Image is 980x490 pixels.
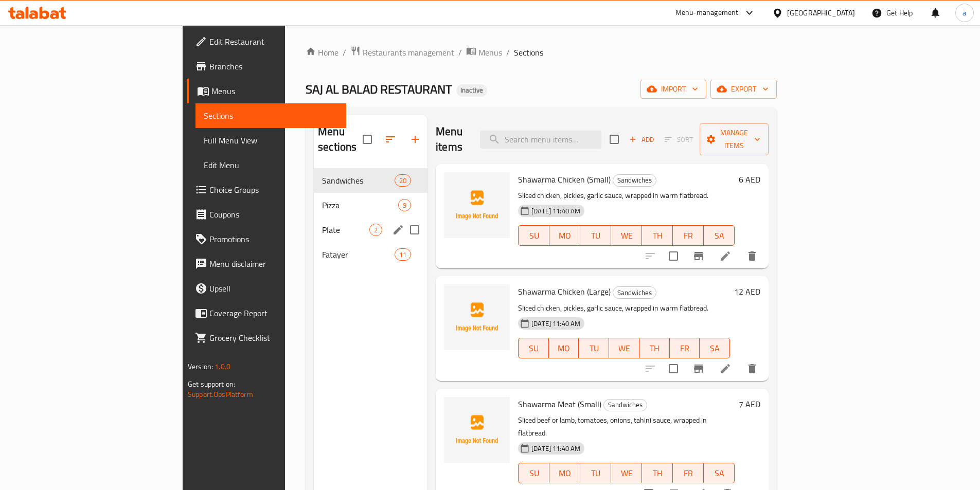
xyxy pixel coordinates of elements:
[209,208,338,221] span: Coupons
[580,225,611,246] button: TU
[677,466,700,481] span: FR
[613,287,656,299] span: Sandwiches
[188,388,253,401] a: Support.OpsPlatform
[579,338,609,358] button: TU
[195,128,346,153] a: Full Menu View
[639,338,670,358] button: TH
[704,225,735,246] button: SA
[187,276,346,301] a: Upsell
[314,242,427,267] div: Fatayer11
[518,302,730,315] p: Sliced chicken, pickles, garlic sauce, wrapped in warm flatbread.
[518,414,735,440] p: Sliced beef or lamb, tomatoes, onions, tahini sauce, wrapped in flatbread.
[458,46,462,59] li: /
[658,132,700,148] span: Select section first
[187,325,346,350] a: Grocery Checklist
[518,172,611,187] span: Shawarma Chicken (Small)
[518,396,601,412] span: Shawarma Meat (Small)
[215,360,230,373] span: 1.0.0
[478,46,502,59] span: Menus
[553,341,575,356] span: MO
[187,202,346,227] a: Coupons
[739,172,760,187] h6: 6 AED
[195,153,346,177] a: Edit Menu
[646,228,669,243] span: TH
[740,356,764,381] button: delete
[611,463,642,483] button: WE
[613,174,656,187] div: Sandwiches
[719,83,769,96] span: export
[518,338,549,358] button: SU
[704,463,735,483] button: SA
[480,131,601,149] input: search
[708,228,730,243] span: SA
[708,466,730,481] span: SA
[322,199,398,211] span: Pizza
[584,466,607,481] span: TU
[613,174,656,186] span: Sandwiches
[306,46,777,59] nav: breadcrumb
[523,466,545,481] span: SU
[708,126,760,152] span: Manage items
[554,466,576,481] span: MO
[209,307,338,319] span: Coverage Report
[195,103,346,128] a: Sections
[444,284,510,350] img: Shawarma Chicken (Large)
[700,123,769,155] button: Manage items
[518,189,735,202] p: Sliced chicken, pickles, garlic sauce, wrapped in warm flatbread.
[187,177,346,202] a: Choice Groups
[613,286,656,299] div: Sandwiches
[187,29,346,54] a: Edit Restaurant
[350,46,454,59] a: Restaurants management
[527,206,584,216] span: [DATE] 11:40 AM
[646,466,669,481] span: TH
[322,224,369,236] span: Plate
[615,228,638,243] span: WE
[583,341,605,356] span: TU
[523,341,545,356] span: SU
[209,258,338,270] span: Menu disclaimer
[378,127,403,152] span: Sort sections
[603,399,647,411] div: Sandwiches
[187,54,346,79] a: Branches
[527,444,584,453] span: [DATE] 11:40 AM
[625,132,658,148] span: Add item
[187,227,346,251] a: Promotions
[615,466,638,481] span: WE
[673,463,704,483] button: FR
[686,244,711,268] button: Branch-specific-item
[395,248,411,261] div: items
[370,225,382,235] span: 2
[395,174,411,187] div: items
[314,193,427,217] div: Pizza9
[523,228,545,243] span: SU
[642,225,673,246] button: TH
[209,282,338,295] span: Upsell
[390,222,406,238] button: edit
[314,217,427,242] div: Plate2edit
[549,225,580,246] button: MO
[403,127,427,152] button: Add section
[357,129,378,150] span: Select all sections
[322,248,395,261] span: Fatayer
[518,225,549,246] button: SU
[642,463,673,483] button: TH
[204,159,338,171] span: Edit Menu
[663,358,684,379] span: Select to update
[640,80,706,99] button: import
[704,341,726,356] span: SA
[613,341,635,356] span: WE
[314,164,427,271] nav: Menu sections
[204,110,338,122] span: Sections
[322,174,395,187] div: Sandwiches
[204,134,338,147] span: Full Menu View
[549,338,579,358] button: MO
[611,225,642,246] button: WE
[456,86,487,95] span: Inactive
[187,251,346,276] a: Menu disclaimer
[604,399,647,411] span: Sandwiches
[628,134,655,146] span: Add
[398,199,411,211] div: items
[314,168,427,193] div: Sandwiches20
[549,463,580,483] button: MO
